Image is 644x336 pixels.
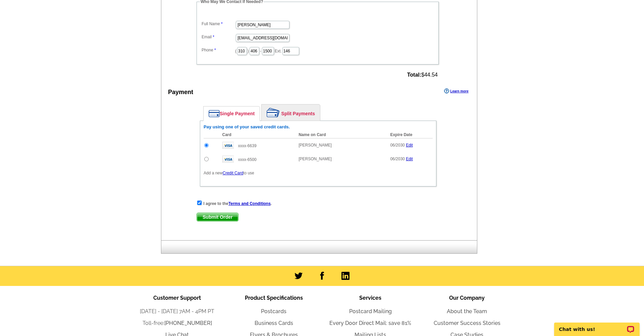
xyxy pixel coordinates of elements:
h6: Pay using one of your saved credit cards. [204,124,433,130]
a: Every Door Direct Mail: save 81% [329,320,411,326]
li: [DATE] - [DATE] 7AM - 4PM PT [129,307,225,316]
a: Postcards [261,308,286,314]
a: Terms and Conditions [228,201,271,206]
li: Toll-free: [129,319,225,327]
a: Customer Success Stories [434,320,500,326]
a: Business Cards [255,320,293,326]
span: Customer Support [153,295,201,301]
span: 06/2030 [390,157,405,161]
span: Submit Order [197,213,238,221]
label: Phone [202,47,235,53]
span: [PERSON_NAME] [299,143,332,148]
a: Credit Card [223,171,243,175]
p: Add a new to use [204,170,433,176]
div: Payment [168,88,193,97]
span: Product Specifications [245,295,303,301]
label: Email [202,34,235,40]
a: Edit [406,157,413,161]
span: $44.54 [407,72,438,78]
img: split-payment.png [267,108,280,117]
th: Card [219,131,296,138]
img: visa.gif [222,156,234,163]
span: xxxx-6500 [238,157,257,162]
th: Name on Card [295,131,387,138]
span: 06/2030 [390,143,405,148]
a: Single Payment [204,107,260,121]
a: [PHONE_NUMBER] [164,320,212,326]
a: About the Team [447,308,487,314]
img: visa.gif [222,142,234,149]
iframe: LiveChat chat widget [550,315,644,336]
label: Full Name [202,21,235,27]
strong: I agree to the . [203,201,272,206]
span: [PERSON_NAME] [299,157,332,161]
strong: Total: [407,72,421,78]
dd: ( ) - Ext. [200,45,435,56]
img: single-payment.png [209,110,220,117]
a: Split Payments [262,104,320,121]
a: Postcard Mailing [349,308,392,314]
span: xxxx-6639 [238,143,257,148]
a: Learn more [444,88,468,94]
th: Expire Date [387,131,433,138]
span: Services [359,295,381,301]
a: Edit [406,143,413,148]
span: Our Company [449,295,485,301]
